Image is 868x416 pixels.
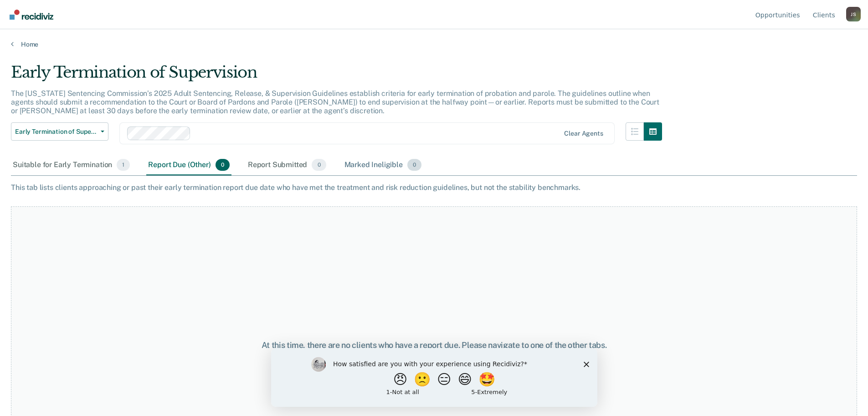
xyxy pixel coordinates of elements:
div: Early Termination of Supervision [11,63,662,89]
span: 0 [216,159,230,171]
div: Report Submitted0 [246,155,328,175]
span: 0 [407,159,421,171]
a: Home [11,40,857,48]
div: Clear agents [564,130,603,137]
button: Early Termination of Supervision [11,122,108,141]
button: Profile dropdown button [846,7,861,21]
span: Early Termination of Supervision [15,128,97,136]
div: This tab lists clients approaching or past their early termination report due date who have met t... [11,183,857,192]
span: 0 [312,159,326,171]
p: The [US_STATE] Sentencing Commission’s 2025 Adult Sentencing, Release, & Supervision Guidelines e... [11,89,659,115]
iframe: Survey by Kim from Recidiviz [271,348,597,407]
div: Marked Ineligible0 [343,155,424,175]
div: Suitable for Early Termination1 [11,155,132,175]
img: Recidiviz [10,10,53,20]
span: 1 [117,159,130,171]
div: At this time, there are no clients who have a report due. Please navigate to one of the other tabs. [223,340,646,350]
div: J S [846,7,861,21]
div: Report Due (Other)0 [146,155,231,175]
